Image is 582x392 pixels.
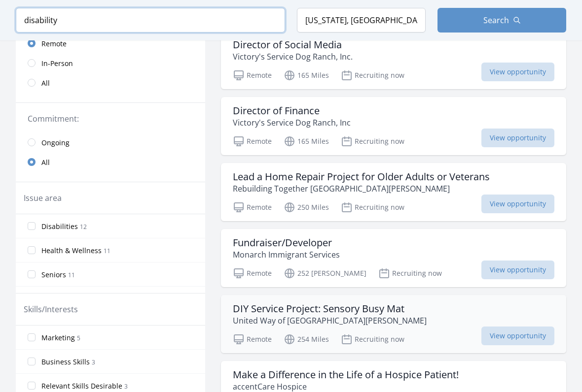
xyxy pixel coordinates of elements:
[341,69,404,81] p: Recruiting now
[124,382,128,391] span: 3
[28,382,36,390] input: Relevant Skills Desirable 3
[221,295,566,353] a: DIY Service Project: Sensory Busy Mat United Way of [GEOGRAPHIC_DATA][PERSON_NAME] Remote 254 Mil...
[104,247,110,255] span: 11
[41,222,78,231] span: Disabilities
[341,135,404,147] p: Recruiting now
[233,315,427,327] p: United Way of [GEOGRAPHIC_DATA][PERSON_NAME]
[341,333,404,345] p: Recruiting now
[481,261,554,279] span: View opportunity
[41,78,50,88] span: All
[233,369,459,381] h3: Make a Difference in the Life of a Hospice Patient!
[68,271,75,279] span: 11
[16,33,205,53] a: Remote
[92,358,95,366] span: 3
[221,163,566,221] a: Lead a Home Repair Project for Older Adults or Veterans Rebuilding Together [GEOGRAPHIC_DATA][PER...
[284,135,329,147] p: 165 Miles
[28,246,36,254] input: Health & Wellness 11
[233,171,490,183] h3: Lead a Home Repair Project for Older Adults or Veterans
[481,327,554,345] span: View opportunity
[24,303,78,315] legend: Skills/Interests
[41,357,90,367] span: Business Skills
[284,69,329,81] p: 165 Miles
[221,97,566,155] a: Director of Finance Victory's Service Dog Ranch, Inc Remote 165 Miles Recruiting now View opportu...
[297,8,426,33] input: Location
[378,267,442,279] p: Recruiting now
[28,358,36,365] input: Business Skills 3
[41,246,102,256] span: Health & Wellness
[16,8,285,33] input: Keyword
[41,39,67,49] span: Remote
[233,183,490,195] p: Rebuilding Together [GEOGRAPHIC_DATA][PERSON_NAME]
[233,237,340,249] h3: Fundraiser/Developer
[77,334,80,342] span: 5
[16,53,205,73] a: In-Person
[28,270,36,278] input: Seniors 11
[341,201,404,213] p: Recruiting now
[233,249,340,261] p: Monarch Immigrant Services
[28,113,193,125] legend: Commitment:
[233,135,272,147] p: Remote
[41,59,73,68] span: In-Person
[284,267,366,279] p: 252 [PERSON_NAME]
[233,105,351,117] h3: Director of Finance
[41,270,66,280] span: Seniors
[233,117,351,129] p: Victory's Service Dog Ranch, Inc
[16,132,205,152] a: Ongoing
[24,192,62,204] legend: Issue area
[233,69,272,81] p: Remote
[233,303,427,315] h3: DIY Service Project: Sensory Busy Mat
[481,195,554,213] span: View opportunity
[16,73,205,93] a: All
[233,51,353,63] p: Victory's Service Dog Ranch, Inc.
[221,31,566,89] a: Director of Social Media Victory's Service Dog Ranch, Inc. Remote 165 Miles Recruiting now View o...
[41,333,75,343] span: Marketing
[483,14,509,26] span: Search
[481,129,554,147] span: View opportunity
[233,333,272,345] p: Remote
[28,222,36,230] input: Disabilities 12
[284,333,329,345] p: 254 Miles
[80,223,87,231] span: 12
[233,39,353,51] h3: Director of Social Media
[221,229,566,287] a: Fundraiser/Developer Monarch Immigrant Services Remote 252 [PERSON_NAME] Recruiting now View oppo...
[481,63,554,81] span: View opportunity
[28,333,36,341] input: Marketing 5
[41,158,50,167] span: All
[233,267,272,279] p: Remote
[233,201,272,213] p: Remote
[41,138,70,148] span: Ongoing
[41,381,122,391] span: Relevant Skills Desirable
[16,152,205,172] a: All
[284,201,329,213] p: 250 Miles
[437,8,566,33] button: Search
